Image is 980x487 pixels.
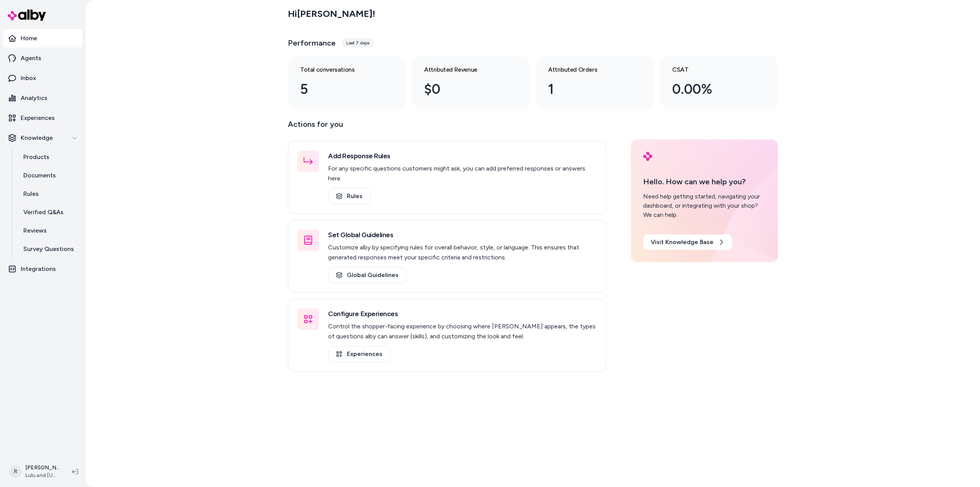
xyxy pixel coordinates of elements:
a: Home [3,29,83,48]
button: Knowledge [3,129,83,147]
h3: Set Global Guidelines [328,230,597,240]
a: CSAT 0.00% [660,56,778,109]
p: Inbox [21,74,36,83]
h2: Hi [PERSON_NAME] ! [288,8,375,20]
div: 0.00% [672,79,753,100]
p: Agents [21,54,41,63]
div: 1 [548,79,629,100]
p: Documents [23,171,56,180]
a: Attributed Revenue $0 [412,56,530,109]
h3: Configure Experiences [328,308,597,319]
h3: Attributed Revenue [424,65,505,74]
a: Rules [16,185,83,203]
div: Need help getting started, navigating your dashboard, or integrating with your shop? We can help. [643,192,766,220]
h3: Total conversations [300,65,381,74]
a: Global Guidelines [328,267,407,283]
a: Experiences [3,109,83,127]
p: [PERSON_NAME] [25,464,60,472]
div: Last 7 days [342,38,374,48]
p: Hello. How can we help you? [643,176,766,187]
div: $0 [424,79,505,100]
p: Customize alby by specifying rules for overall behavior, style, or language. This ensures that ge... [328,243,597,262]
p: Home [21,34,37,43]
a: Analytics [3,89,83,107]
h3: Add Response Rules [328,151,597,161]
h3: Performance [288,38,336,48]
p: For any specific questions customers might ask, you can add preferred responses or answers here. [328,164,597,184]
h3: CSAT [672,65,753,74]
a: Survey Questions [16,240,83,258]
a: Integrations [3,260,83,278]
div: 5 [300,79,381,100]
p: Products [23,152,49,162]
a: Agents [3,49,83,67]
a: Visit Knowledge Base [643,234,732,250]
p: Integrations [21,264,56,274]
a: Total conversations 5 [288,56,406,109]
p: Reviews [23,226,47,235]
a: Documents [16,166,83,185]
span: Lulu and [US_STATE] [25,472,60,479]
img: alby Logo [8,10,46,21]
h3: Attributed Orders [548,65,629,74]
span: R [9,466,21,478]
p: Experiences [21,113,55,123]
a: Products [16,148,83,166]
p: Rules [23,189,39,198]
button: R[PERSON_NAME]Lulu and [US_STATE] [5,459,66,484]
p: Analytics [21,93,47,103]
a: Experiences [328,346,390,362]
p: Survey Questions [23,244,74,254]
a: Verified Q&As [16,203,83,221]
p: Control the shopper-facing experience by choosing where [PERSON_NAME] appears, the types of quest... [328,321,597,341]
p: Knowledge [21,133,53,143]
p: Verified Q&As [23,208,64,217]
img: alby Logo [643,152,652,161]
a: Rules [328,188,371,204]
p: Actions for you [288,118,606,136]
a: Inbox [3,69,83,87]
a: Reviews [16,221,83,240]
a: Attributed Orders 1 [536,56,654,109]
